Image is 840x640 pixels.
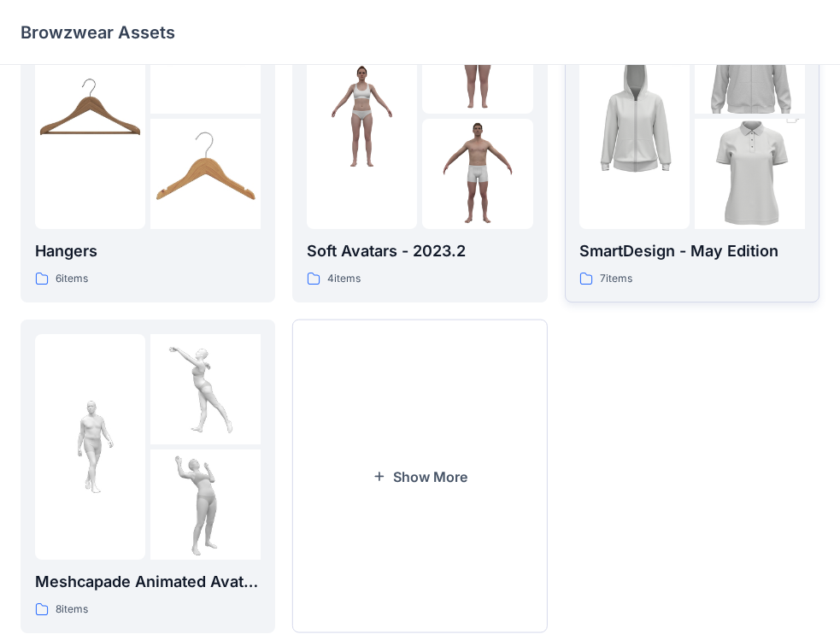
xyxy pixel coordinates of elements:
p: Soft Avatars - 2023.2 [307,239,532,263]
p: Meshcapade Animated Avatars [35,570,261,594]
img: folder 3 [422,119,532,229]
img: folder 3 [150,119,261,229]
img: folder 1 [35,61,145,171]
p: 6 items [56,270,88,288]
img: folder 1 [579,33,690,199]
button: Show More [292,320,547,633]
p: 4 items [327,270,361,288]
p: SmartDesign - May Edition [579,239,805,263]
img: folder 3 [150,449,261,560]
img: folder 2 [150,334,261,444]
img: folder 1 [35,391,145,502]
p: 7 items [600,270,632,288]
p: Hangers [35,239,261,263]
img: folder 1 [307,61,417,171]
p: Browzwear Assets [21,21,175,44]
a: folder 1folder 2folder 3Meshcapade Animated Avatars8items [21,320,275,633]
p: 8 items [56,601,88,619]
img: folder 3 [695,91,805,257]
